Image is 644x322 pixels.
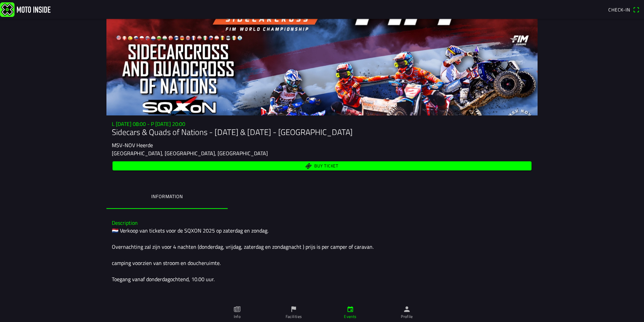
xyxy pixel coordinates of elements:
ion-icon: calendar [347,305,354,313]
span: Buy ticket [314,164,339,168]
ion-label: Profile [401,314,413,320]
h1: Sidecars & Quads of Nations - [DATE] & [DATE] - [GEOGRAPHIC_DATA] [112,127,532,137]
h3: Description [112,220,532,226]
ion-icon: person [403,305,411,313]
ion-text: [GEOGRAPHIC_DATA], [GEOGRAPHIC_DATA], [GEOGRAPHIC_DATA] [112,149,268,157]
a: Check-inqr scanner [605,4,643,15]
ion-label: Info [234,314,240,320]
h3: L [DATE] 08:00 - P [DATE] 20:00 [112,121,532,127]
ion-label: Information [151,193,183,200]
ion-icon: flag [290,305,297,313]
ion-label: Facilities [286,314,302,320]
ion-label: Events [344,314,356,320]
ion-text: MSV-NOV Heerde [112,141,153,149]
span: Check-in [608,6,630,13]
ion-icon: paper [233,305,241,313]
